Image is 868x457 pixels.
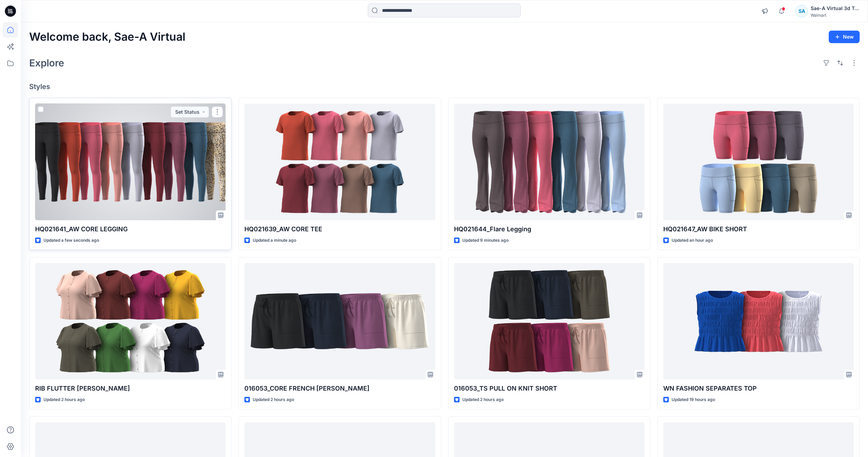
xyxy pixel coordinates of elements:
p: HQ021639_AW CORE TEE [244,224,435,234]
p: HQ021641_AW CORE LEGGING [35,224,226,234]
a: RIB FLUTTER HENLEY [35,263,226,379]
p: Updated an hour ago [672,237,713,244]
h2: Explore [29,57,64,69]
p: Updated 2 hours ago [462,396,504,403]
p: Updated 2 hours ago [253,396,294,403]
p: HQ021644_Flare Legging [454,224,644,234]
a: HQ021644_Flare Legging [454,104,644,220]
p: WN FASHION SEPARATES TOP [663,384,854,393]
a: HQ021641_AW CORE LEGGING [35,104,226,220]
p: Updated 9 minutes ago [462,237,509,244]
button: New [829,31,860,43]
p: Updated a minute ago [253,237,296,244]
a: WN FASHION SEPARATES TOP [663,263,854,379]
p: 016053_TS PULL ON KNIT SHORT [454,384,644,393]
h2: Welcome back, Sae-A Virtual [29,31,185,43]
div: Sae-A Virtual 3d Team [811,4,859,13]
div: Walmart [811,13,859,18]
h4: Styles [29,82,860,91]
p: Updated 19 hours ago [672,396,715,403]
a: HQ021639_AW CORE TEE [244,104,435,220]
div: SA [795,5,808,17]
p: 016053_CORE FRENCH [PERSON_NAME] [244,384,435,393]
p: Updated 2 hours ago [43,396,85,403]
a: 016053_TS PULL ON KNIT SHORT [454,263,644,379]
a: 016053_CORE FRENCH TERRY [244,263,435,379]
p: Updated a few seconds ago [43,237,99,244]
p: RIB FLUTTER [PERSON_NAME] [35,384,226,393]
a: HQ021647_AW BIKE SHORT [663,104,854,220]
p: HQ021647_AW BIKE SHORT [663,224,854,234]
